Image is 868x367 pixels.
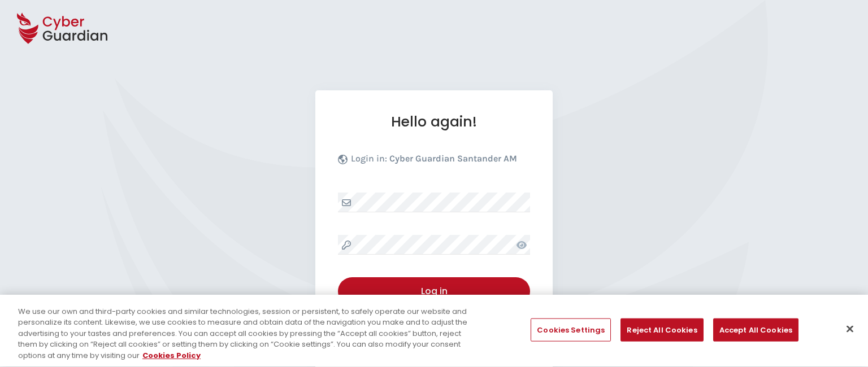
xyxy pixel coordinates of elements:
[346,285,522,298] div: Log in
[837,317,862,342] button: Close
[338,113,530,130] h1: Hello again!
[531,318,611,342] button: Cookies Settings, Opens the preference center dialog
[338,277,530,305] button: Log in
[18,306,478,361] div: We use our own and third-party cookies and similar technologies, session or persistent, to safely...
[351,153,517,170] p: Login in:
[713,318,798,342] button: Accept All Cookies
[620,318,703,342] button: Reject All Cookies
[142,350,201,361] a: More information about your privacy, opens in a new tab
[389,153,517,164] b: Cyber Guardian Santander AM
